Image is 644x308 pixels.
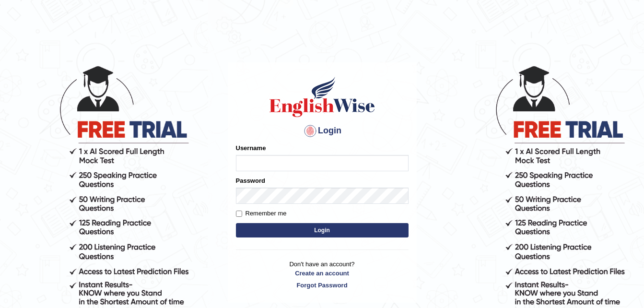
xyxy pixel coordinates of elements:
a: Forgot Password [236,281,409,290]
button: Login [236,223,409,237]
a: Create an account [236,269,409,278]
label: Password [236,176,265,185]
label: Username [236,143,266,153]
h4: Login [236,123,409,139]
input: Remember me [236,211,242,217]
img: Logo of English Wise sign in for intelligent practice with AI [268,75,377,118]
p: Don't have an account? [236,260,409,289]
label: Remember me [236,209,287,218]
